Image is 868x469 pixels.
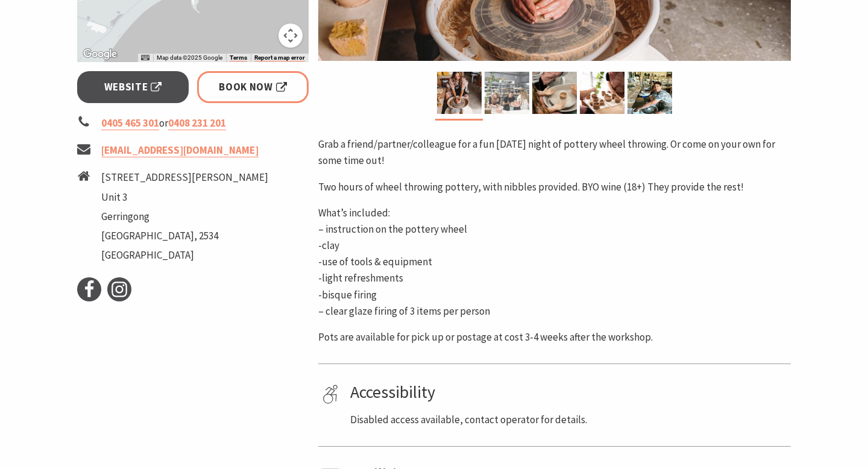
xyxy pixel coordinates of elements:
span: Map data ©2025 Google [157,54,222,61]
img: Photo shows female sitting at pottery wheel with hands on a ball of clay [437,72,482,114]
p: Grab a friend/partner/colleague for a fun [DATE] night of pottery wheel throwing. Or come on your... [318,136,791,169]
img: Picture of two people and finished clay pots on a bench [580,72,624,114]
a: [EMAIL_ADDRESS][DOMAIN_NAME] [101,143,259,157]
span: Book Now [219,79,287,95]
a: 0405 465 301 [101,116,159,130]
a: Website [77,71,189,103]
a: Terms (opens in new tab) [230,54,247,61]
a: 0408 231 201 [168,116,226,130]
button: Keyboard shortcuts [141,54,149,62]
img: group of people on pottery wheels [485,72,529,114]
button: Map camera controls [278,24,303,48]
img: picture of hands over a pottery wheel making a clay pot [532,72,577,114]
li: [STREET_ADDRESS][PERSON_NAME] [101,169,268,186]
li: [GEOGRAPHIC_DATA], 2534 [101,228,268,244]
li: or [77,115,309,131]
p: What’s included: – instruction on the pottery wheel -clay -use of tools & equipment -light refres... [318,205,791,319]
p: Two hours of wheel throwing pottery, with nibbles provided. BYO wine (18+) They provide the rest! [318,179,791,195]
span: Website [104,79,162,95]
p: Pots are available for pick up or postage at cost 3-4 weeks after the workshop. [318,329,791,345]
img: Google [80,46,120,62]
li: [GEOGRAPHIC_DATA] [101,247,268,263]
p: Disabled access available, contact operator for details. [350,412,787,428]
a: Open this area in Google Maps (opens a new window) [80,46,120,62]
li: Gerringong [101,209,268,225]
a: Report a map error [254,54,305,61]
li: Unit 3 [101,189,268,206]
a: Book Now [197,71,309,103]
img: photo shows two people looking at the camera and smiling while they sit at a pottery wheel [627,72,672,114]
h4: Accessibility [350,382,787,403]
